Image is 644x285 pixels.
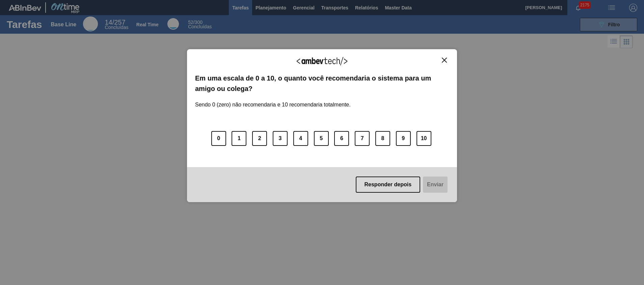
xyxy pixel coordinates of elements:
label: Em uma escala de 0 a 10, o quanto você recomendaria o sistema para um amigo ou colega? [195,73,449,94]
button: 3 [273,131,288,146]
button: 8 [375,131,390,146]
button: 2 [252,131,267,146]
button: 6 [334,131,349,146]
button: 7 [355,131,370,146]
button: 0 [211,131,226,146]
button: 4 [293,131,308,146]
button: 10 [417,131,431,146]
button: 1 [232,131,246,146]
img: Logo Ambevtech [297,57,347,65]
img: Close [442,58,447,63]
button: Close [440,57,449,63]
button: 9 [396,131,411,146]
button: Responder depois [356,177,421,193]
label: Sendo 0 (zero) não recomendaria e 10 recomendaria totalmente. [195,94,351,108]
button: 5 [314,131,329,146]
